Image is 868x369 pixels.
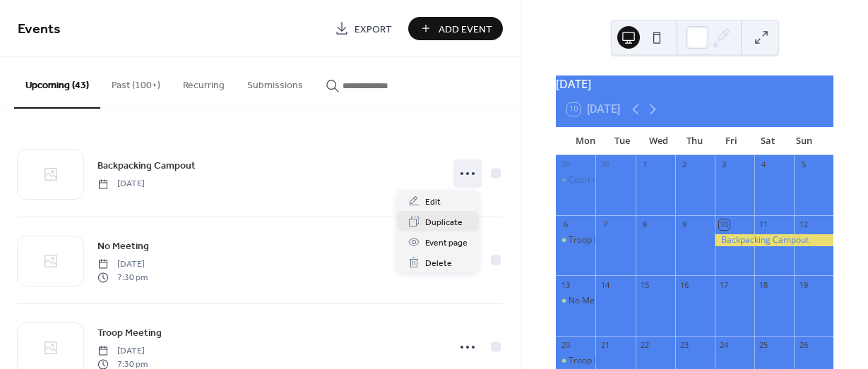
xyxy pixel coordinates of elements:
[355,22,392,37] span: Export
[324,17,403,40] a: Export
[425,215,463,230] span: Duplicate
[556,75,833,92] div: [DATE]
[556,295,595,307] div: No Meeting
[798,279,809,290] div: 19
[560,340,571,351] div: 20
[408,17,503,40] button: Add Event
[97,238,149,254] a: No Meeting
[640,279,650,290] div: 15
[97,157,196,174] a: Backpacking Campout
[679,219,690,230] div: 9
[439,22,492,37] span: Add Event
[679,279,690,290] div: 16
[97,325,162,341] a: Troop Meeting
[719,279,730,290] div: 17
[719,159,730,170] div: 3
[97,271,148,284] span: 7:30 pm
[560,219,571,230] div: 6
[425,195,441,210] span: Edit
[798,340,809,351] div: 26
[97,258,148,271] span: [DATE]
[600,159,610,170] div: 30
[785,127,822,155] div: Sun
[759,340,769,351] div: 25
[560,159,571,170] div: 29
[97,178,145,190] span: [DATE]
[560,279,571,290] div: 13
[679,159,690,170] div: 2
[556,174,595,186] div: Court of Honor
[569,295,614,307] div: No Meeting
[97,239,149,254] span: No Meeting
[567,127,604,155] div: Mon
[749,127,786,155] div: Sat
[600,279,610,290] div: 14
[100,57,172,107] button: Past (100+)
[677,127,713,155] div: Thu
[97,345,148,358] span: [DATE]
[18,16,61,43] span: Events
[556,234,595,246] div: Troop Meeting
[97,326,162,341] span: Troop Meeting
[14,57,100,109] button: Upcoming (43)
[97,159,196,174] span: Backpacking Campout
[679,340,690,351] div: 23
[600,340,610,351] div: 21
[236,57,314,107] button: Submissions
[640,127,677,155] div: Wed
[604,127,641,155] div: Tue
[640,219,650,230] div: 8
[715,234,833,246] div: Backpacking Campout
[640,340,650,351] div: 22
[713,127,749,155] div: Fri
[569,234,626,246] div: Troop Meeting
[798,159,809,170] div: 5
[759,219,769,230] div: 11
[640,159,650,170] div: 1
[425,236,468,250] span: Event page
[600,219,610,230] div: 7
[425,256,452,271] span: Delete
[759,279,769,290] div: 18
[172,57,236,107] button: Recurring
[719,340,730,351] div: 24
[759,159,769,170] div: 4
[719,219,730,230] div: 10
[569,174,627,186] div: Court of Honor
[569,355,626,367] div: Troop Meeting
[556,355,595,367] div: Troop Meeting
[798,219,809,230] div: 12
